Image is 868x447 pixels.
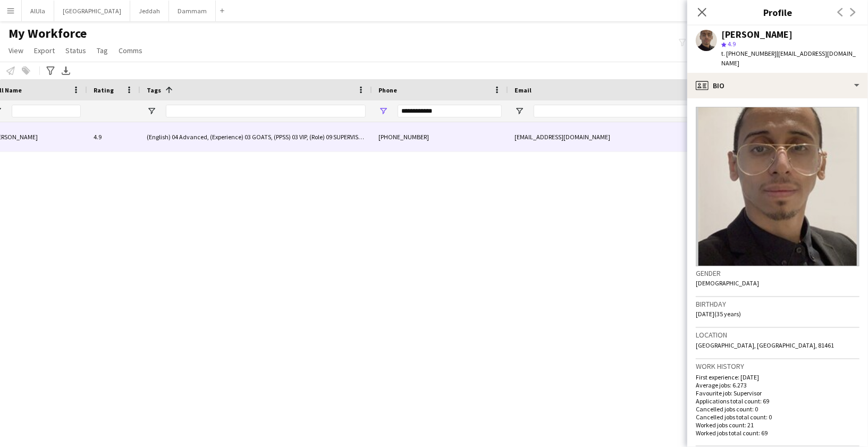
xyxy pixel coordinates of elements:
[97,46,108,55] span: Tag
[147,106,156,116] button: Open Filter Menu
[147,86,161,94] span: Tags
[721,49,777,57] span: t. [PHONE_NUMBER]
[696,107,859,266] img: Crew avatar or photo
[696,330,859,340] h3: Location
[696,421,859,429] p: Worked jobs count: 21
[4,44,28,57] a: View
[696,405,859,413] p: Cancelled jobs count: 0
[687,5,868,19] h3: Profile
[44,64,57,77] app-action-btn: Advanced filters
[140,122,372,151] div: (English) 04 Advanced, (Experience) 03 GOATS, (PPSS) 03 VIP, (Role) 09 SUPERVISOR “B” , (Role) 14...
[721,30,793,39] div: [PERSON_NAME]
[30,44,59,57] a: Export
[728,40,736,48] span: 4.9
[515,86,532,94] span: Email
[696,389,859,397] p: Favourite job: Supervisor
[114,44,147,57] a: Comms
[54,1,130,21] button: [GEOGRAPHIC_DATA]
[65,46,86,55] span: Status
[94,86,114,94] span: Rating
[378,86,397,94] span: Phone
[696,268,859,278] h3: Gender
[61,44,90,57] a: Status
[687,73,868,98] div: Bio
[378,106,388,116] button: Open Filter Menu
[398,105,502,117] input: Phone Filter Input
[9,46,23,55] span: View
[92,44,112,57] a: Tag
[508,122,721,151] div: [EMAIL_ADDRESS][DOMAIN_NAME]
[534,105,714,117] input: Email Filter Input
[22,1,54,21] button: AlUla
[372,122,508,151] div: [PHONE_NUMBER]
[696,299,859,309] h3: Birthday
[119,46,142,55] span: Comms
[9,26,87,41] span: My Workforce
[696,341,834,349] span: [GEOGRAPHIC_DATA], [GEOGRAPHIC_DATA], 81461
[12,105,81,117] input: Full Name Filter Input
[696,413,859,421] p: Cancelled jobs total count: 0
[696,429,859,437] p: Worked jobs total count: 69
[34,46,55,55] span: Export
[721,49,856,67] span: | [EMAIL_ADDRESS][DOMAIN_NAME]
[696,397,859,405] p: Applications total count: 69
[696,279,759,287] span: [DEMOGRAPHIC_DATA]
[696,381,859,389] p: Average jobs: 6.273
[130,1,169,21] button: Jeddah
[169,1,216,21] button: Dammam
[166,105,366,117] input: Tags Filter Input
[87,122,140,151] div: 4.9
[515,106,524,116] button: Open Filter Menu
[696,310,741,318] span: [DATE] (35 years)
[696,361,859,371] h3: Work history
[60,64,72,77] app-action-btn: Export XLSX
[696,373,859,381] p: First experience: [DATE]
